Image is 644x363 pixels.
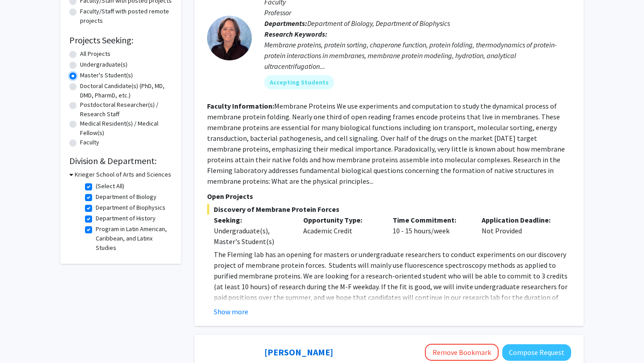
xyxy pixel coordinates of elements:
[96,214,156,223] label: Department of History
[207,101,274,110] b: Faculty Information:
[96,203,165,212] label: Department of Biophysics
[264,39,571,72] div: Membrane proteins, protein sorting, chaperone function, protein folding, thermodynamics of protei...
[307,19,450,28] span: Department of Biology, Department of Biophysics
[482,215,558,225] p: Application Deadline:
[96,224,170,253] label: Program in Latin American, Caribbean, and Latinx Studies
[207,191,571,202] p: Open Projects
[207,204,571,215] span: Discovery of Membrane Protein Forces
[502,344,571,361] button: Compose Request to Casey Lurtz
[264,75,334,89] mat-chip: Accepting Students
[80,60,127,69] label: Undergraduate(s)
[80,138,99,147] label: Faculty
[386,215,475,247] div: 10 - 15 hours/week
[297,215,386,247] div: Academic Credit
[80,81,172,100] label: Doctoral Candidate(s) (PhD, MD, DMD, PharmD, etc.)
[7,323,38,356] iframe: Chat
[214,225,290,247] div: Undergraduate(s), Master's Student(s)
[264,7,571,18] p: Professor
[303,215,379,225] p: Opportunity Type:
[425,344,499,361] button: Remove Bookmark
[69,35,172,46] h2: Projects Seeking:
[80,49,110,59] label: All Projects
[214,215,290,225] p: Seeking:
[475,215,564,247] div: Not Provided
[80,71,133,80] label: Master's Student(s)
[214,249,571,324] p: The Fleming lab has an opening for masters or undergraduate researchers to conduct experiments on...
[214,306,248,317] button: Show more
[264,30,327,38] b: Research Keywords:
[75,170,171,179] h3: Krieger School of Arts and Sciences
[69,156,172,166] h2: Division & Department:
[80,119,172,138] label: Medical Resident(s) / Medical Fellow(s)
[264,346,333,358] a: [PERSON_NAME]
[207,101,565,186] fg-read-more: Membrane Proteins We use experiments and computation to study the dynamical process of membrane p...
[96,181,124,191] label: (Select All)
[393,215,469,225] p: Time Commitment:
[264,19,307,28] b: Departments:
[80,7,172,25] label: Faculty/Staff with posted remote projects
[96,192,157,202] label: Department of Biology
[80,100,172,119] label: Postdoctoral Researcher(s) / Research Staff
